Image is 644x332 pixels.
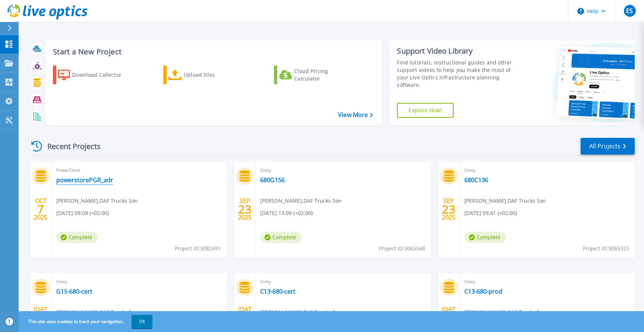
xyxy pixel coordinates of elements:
[175,244,221,253] span: Project ID: 3082491
[56,232,98,243] span: Complete
[464,232,506,243] span: Complete
[72,67,132,82] div: Download Collector
[132,315,152,328] button: OK
[20,315,152,328] span: This site uses cookies to track your navigation.
[260,278,426,286] span: Unity
[53,48,373,56] h3: Start a New Project
[581,138,635,155] a: All Projects
[397,59,521,89] div: Find tutorials, instructional guides and other support videos to help you make the most of your L...
[464,176,488,184] a: 680C136
[184,67,243,82] div: Upload Files
[53,66,136,84] a: Download Collector
[260,232,302,243] span: Complete
[442,206,455,212] span: 23
[464,166,630,174] span: Unity
[464,209,517,217] span: [DATE] 09:41 (+02:00)
[260,166,426,174] span: Unity
[442,196,456,223] div: SEP 2025
[260,197,342,205] span: [PERSON_NAME] , DAF Trucks Son
[56,209,109,217] span: [DATE] 09:09 (+02:00)
[260,176,285,184] a: 680G156
[56,308,138,316] span: [PERSON_NAME] , DAF Trucks Son
[294,67,354,82] div: Cloud Pricing Calculator
[56,288,92,295] a: G15-680-cert
[464,308,546,316] span: [PERSON_NAME] , DAF Trucks Son
[34,196,48,223] div: OCT 2025
[56,166,222,174] span: PowerStore
[379,244,425,253] span: Project ID: 3065548
[56,278,222,286] span: Unity
[274,66,357,84] a: Cloud Pricing Calculator
[338,111,373,118] a: View More
[583,244,629,253] span: Project ID: 3065323
[397,46,521,56] div: Support Video Library
[397,103,454,118] a: Explore Now!
[260,288,296,295] a: C13-680-cert
[464,197,546,205] span: [PERSON_NAME] , DAF Trucks Son
[56,176,113,184] a: powerstorePGR_adr
[464,288,502,295] a: C13-680-prod
[238,206,252,212] span: 23
[626,8,633,14] span: ES
[464,278,630,286] span: Unity
[260,308,342,316] span: [PERSON_NAME] , DAF Trucks Son
[163,66,246,84] a: Upload Files
[260,209,313,217] span: [DATE] 13:09 (+02:00)
[37,206,44,212] span: 7
[29,137,111,155] div: Recent Projects
[238,196,252,223] div: SEP 2025
[56,197,138,205] span: [PERSON_NAME] , DAF Trucks Son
